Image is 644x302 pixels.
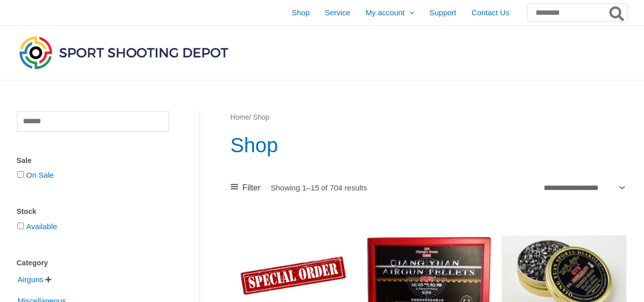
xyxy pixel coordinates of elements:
[17,271,45,288] span: Airguns
[26,222,58,231] a: Available
[17,34,231,71] img: Sport Shooting Depot
[17,204,169,219] div: Stock
[231,180,261,196] a: Filter
[17,171,24,178] input: On Sale
[231,111,627,124] nav: Breadcrumb
[242,180,261,196] span: Filter
[231,131,627,159] h1: Shop
[45,276,51,283] span: 
[540,180,627,195] select: Shop order
[17,153,169,168] div: Sale
[17,223,24,229] input: Available
[231,114,249,121] a: Home
[17,274,45,283] a: Airguns
[271,184,367,191] p: Showing 1–15 of 704 results
[607,4,627,21] button: Search
[17,256,169,270] div: Category
[26,171,54,179] a: On Sale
